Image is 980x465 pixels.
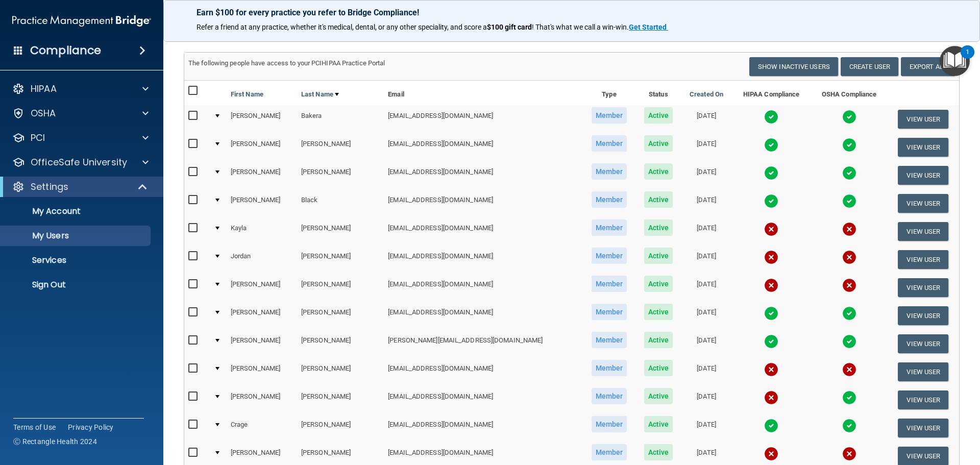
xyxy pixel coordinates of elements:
button: View User [898,166,948,185]
span: Member [592,191,627,208]
button: View User [898,194,948,213]
p: PCI [31,132,45,144]
button: View User [898,138,948,157]
button: View User [898,390,948,409]
td: [PERSON_NAME][EMAIL_ADDRESS][DOMAIN_NAME] [384,330,582,358]
span: Refer a friend at any practice, whether it's medical, dental, or any other speciality, and score a [197,23,487,31]
div: 1 [966,52,969,65]
img: tick.e7d51cea.svg [842,334,856,349]
td: [EMAIL_ADDRESS][DOMAIN_NAME] [384,414,582,442]
td: [PERSON_NAME] [227,274,297,302]
button: View User [898,334,948,353]
td: [EMAIL_ADDRESS][DOMAIN_NAME] [384,274,582,302]
a: Terms of Use [13,422,56,432]
img: cross.ca9f0e7f.svg [842,447,856,461]
a: PCI [12,132,149,144]
img: tick.e7d51cea.svg [842,138,856,152]
td: [EMAIL_ADDRESS][DOMAIN_NAME] [384,386,582,414]
td: [DATE] [681,358,732,386]
td: [PERSON_NAME] [297,330,384,358]
a: Last Name [301,88,339,101]
img: cross.ca9f0e7f.svg [764,362,778,377]
img: tick.e7d51cea.svg [764,419,778,433]
td: [DATE] [681,302,732,330]
p: OSHA [31,107,56,119]
p: My Account [7,206,146,216]
td: [PERSON_NAME] [297,386,384,414]
span: Active [644,304,673,320]
img: tick.e7d51cea.svg [842,306,856,321]
td: [PERSON_NAME] [297,414,384,442]
span: Active [644,135,673,152]
td: [DATE] [681,189,732,217]
th: Email [384,81,582,105]
td: [PERSON_NAME] [227,189,297,217]
img: tick.e7d51cea.svg [842,194,856,208]
span: Active [644,107,673,124]
span: ! That's what we call a win-win. [532,23,629,31]
span: Active [644,191,673,208]
td: [DATE] [681,274,732,302]
td: [PERSON_NAME] [227,330,297,358]
strong: $100 gift card [487,23,532,31]
td: [EMAIL_ADDRESS][DOMAIN_NAME] [384,358,582,386]
td: [PERSON_NAME] [297,358,384,386]
span: Member [592,135,627,152]
p: My Users [7,231,146,241]
a: Export All [901,57,955,76]
td: [PERSON_NAME] [227,302,297,330]
a: Privacy Policy [68,422,114,432]
button: View User [898,362,948,381]
td: [EMAIL_ADDRESS][DOMAIN_NAME] [384,246,582,274]
img: tick.e7d51cea.svg [764,306,778,321]
td: [PERSON_NAME] [227,386,297,414]
p: HIPAA [31,83,57,95]
td: [EMAIL_ADDRESS][DOMAIN_NAME] [384,161,582,189]
strong: Get Started [629,23,667,31]
span: Active [644,444,673,460]
img: cross.ca9f0e7f.svg [764,222,778,236]
span: Member [592,332,627,348]
td: [PERSON_NAME] [227,105,297,133]
img: cross.ca9f0e7f.svg [842,250,856,264]
button: View User [898,222,948,241]
span: Member [592,416,627,432]
th: HIPAA Compliance [732,81,811,105]
img: tick.e7d51cea.svg [764,334,778,349]
span: Active [644,416,673,432]
p: Sign Out [7,280,146,290]
td: [PERSON_NAME] [227,133,297,161]
img: tick.e7d51cea.svg [764,166,778,180]
h4: Compliance [30,43,101,58]
button: Create User [841,57,898,76]
td: [DATE] [681,246,732,274]
img: cross.ca9f0e7f.svg [842,222,856,236]
button: View User [898,419,948,437]
td: Black [297,189,384,217]
img: cross.ca9f0e7f.svg [764,447,778,461]
button: Show Inactive Users [749,57,838,76]
span: Active [644,276,673,292]
button: View User [898,250,948,269]
td: [EMAIL_ADDRESS][DOMAIN_NAME] [384,105,582,133]
img: tick.e7d51cea.svg [764,138,778,152]
a: Settings [12,181,148,193]
td: [EMAIL_ADDRESS][DOMAIN_NAME] [384,302,582,330]
img: tick.e7d51cea.svg [764,194,778,208]
img: PMB logo [12,11,151,31]
button: View User [898,278,948,297]
img: tick.e7d51cea.svg [842,419,856,433]
img: cross.ca9f0e7f.svg [764,278,778,292]
button: View User [898,306,948,325]
span: Member [592,107,627,124]
img: tick.e7d51cea.svg [842,166,856,180]
span: Member [592,276,627,292]
img: tick.e7d51cea.svg [842,390,856,405]
span: The following people have access to your PCIHIPAA Practice Portal [188,59,385,67]
td: [DATE] [681,330,732,358]
th: Type [582,81,635,105]
td: [PERSON_NAME] [297,217,384,246]
td: [DATE] [681,217,732,246]
p: Earn $100 for every practice you refer to Bridge Compliance! [197,8,947,17]
img: tick.e7d51cea.svg [842,110,856,124]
